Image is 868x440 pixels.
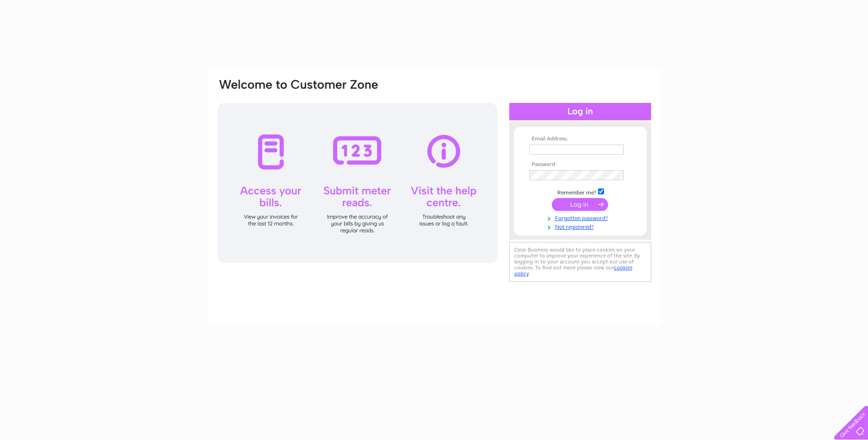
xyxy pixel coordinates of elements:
[527,161,633,168] th: Password:
[529,213,633,222] a: Forgotten password?
[514,264,632,277] a: cookies policy
[529,222,633,231] a: Not registered?
[552,198,608,211] input: Submit
[527,136,633,142] th: Email Address:
[527,187,633,196] td: Remember me?
[509,242,651,282] div: Clear Business would like to place cookies on your computer to improve your experience of the sit...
